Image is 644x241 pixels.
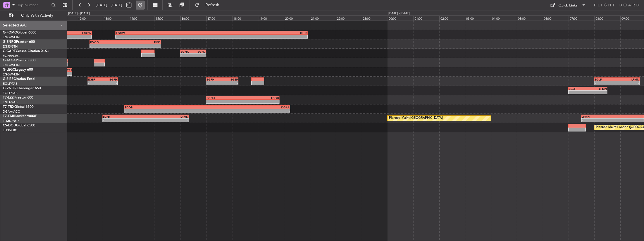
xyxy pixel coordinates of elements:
a: EGGW/LTN [3,63,20,67]
div: LFMN [146,115,189,118]
div: EGPH [102,78,117,81]
a: CS-DOUGlobal 6500 [3,124,35,127]
div: - [125,44,160,48]
button: Quick Links [547,1,589,10]
div: 07:00 [569,15,594,21]
span: CS-DOU [3,124,16,127]
div: 03:00 [465,15,491,21]
a: G-FOMOGlobal 6000 [3,31,36,34]
a: G-ENRGPraetor 600 [3,40,35,44]
a: EGLF/FAB [3,100,17,104]
div: 12:00 [77,15,103,21]
button: Refresh [192,1,226,10]
div: EDDB [125,106,207,109]
div: - [207,81,222,85]
div: - [193,53,205,57]
span: G-SIRS [3,77,14,81]
div: KTEB [211,31,307,35]
div: - [88,81,103,85]
a: EGGW/LTN [3,35,20,39]
div: LFMN [588,87,607,90]
div: - [181,53,193,57]
a: EGSS/STN [3,44,18,49]
div: - [116,35,211,38]
a: EGGW/LTN [3,72,20,77]
a: T7-TRXGlobal 6500 [3,105,33,109]
div: - [125,109,207,113]
div: 05:00 [517,15,543,21]
div: 23:00 [362,15,388,21]
span: G-VNOR [3,87,17,90]
div: 04:00 [491,15,517,21]
a: G-GARECessna Citation XLS+ [3,50,49,53]
a: G-VNORChallenger 650 [3,87,41,90]
div: EGNH [207,96,243,100]
div: - [207,109,290,113]
div: 13:00 [103,15,129,21]
div: - [569,91,588,94]
div: LCPH [103,115,146,118]
a: G-SIRSCitation Excel [3,77,35,81]
a: EGLF/FAB [3,91,17,95]
div: - [595,81,617,85]
a: G-LEGCLegacy 600 [3,68,33,72]
button: Only With Activity [6,11,61,20]
div: LFMN [582,115,634,118]
span: G-ENRG [3,40,16,44]
span: G-GARE [3,50,16,53]
div: - [243,100,279,103]
div: 16:00 [180,15,206,21]
div: - [207,100,243,103]
div: 18:00 [232,15,258,21]
div: EGPH [207,78,222,81]
div: LEMD [125,41,160,44]
div: EGBP [88,78,103,81]
div: - [582,119,634,122]
div: 02:00 [439,15,465,21]
div: - [617,81,639,85]
span: G-JAGA [3,59,16,62]
div: LFMN [617,78,639,81]
span: T7-EMI [3,115,14,118]
a: G-JAGAPhenom 300 [3,59,35,62]
span: Refresh [201,3,224,7]
div: DGAA [207,106,290,109]
a: T7-LZZIPraetor 600 [3,96,33,99]
div: EGNX [181,50,193,53]
a: DGAA/ACC [3,110,20,114]
a: EGNR/CEG [3,54,20,58]
div: 22:00 [336,15,362,21]
input: Trip Number [17,1,50,9]
div: EGGW [116,31,211,35]
div: - [102,81,117,85]
div: - [211,35,307,38]
div: Quick Links [558,3,578,8]
div: - [103,119,146,122]
span: G-FOMO [3,31,17,34]
div: EGBP [222,78,238,81]
div: - [90,44,125,48]
span: G-LEGC [3,68,15,72]
div: - [588,91,607,94]
span: [DATE] - [DATE] [96,3,122,8]
div: 14:00 [129,15,155,21]
a: T7-EMIHawker 900XP [3,115,37,118]
div: EGLF [595,78,617,81]
a: LFMN/NCE [3,119,19,123]
div: EGLF [569,87,588,90]
a: EGLF/FAB [3,82,17,86]
div: 19:00 [258,15,284,21]
div: 08:00 [594,15,620,21]
div: Planned Maint [GEOGRAPHIC_DATA] [389,114,443,122]
div: 06:00 [543,15,569,21]
span: T7-LZZI [3,96,14,99]
div: [DATE] - [DATE] [68,11,90,16]
div: [DATE] - [DATE] [388,11,410,16]
div: 01:00 [413,15,439,21]
a: LFPB/LBG [3,128,17,132]
div: 21:00 [310,15,336,21]
div: - [146,119,189,122]
div: LDDU [243,96,279,100]
div: 20:00 [284,15,310,21]
span: T7-TRX [3,105,14,109]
